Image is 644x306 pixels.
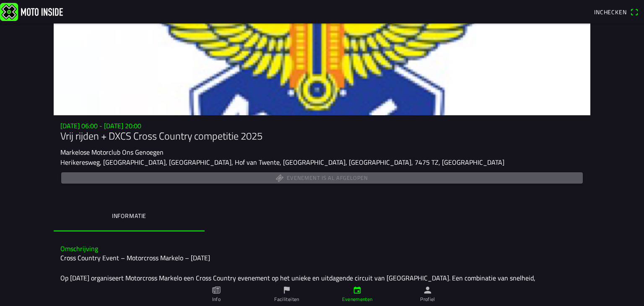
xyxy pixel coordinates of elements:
[274,296,299,303] ion-label: Faciliteiten
[212,296,221,303] ion-label: Info
[342,296,373,303] ion-label: Evenementen
[212,285,221,295] ion-icon: paper
[60,245,584,253] h3: Omschrijving
[112,211,146,220] ion-label: Informatie
[423,285,432,295] ion-icon: person
[60,157,504,167] ion-text: Herikeresweg, [GEOGRAPHIC_DATA], [GEOGRAPHIC_DATA], Hof van Twente, [GEOGRAPHIC_DATA], [GEOGRAPHI...
[60,147,164,157] ion-text: Markelose Motorclub Ons Genoegen
[420,296,435,303] ion-label: Profiel
[282,285,291,295] ion-icon: flag
[353,285,362,295] ion-icon: calendar
[590,5,642,19] a: Incheckenqr scanner
[60,130,584,142] h1: Vrij rijden + DXCS Cross Country competitie 2025
[594,8,627,16] span: Inchecken
[60,122,584,130] h3: [DATE] 06:00 - [DATE] 20:00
